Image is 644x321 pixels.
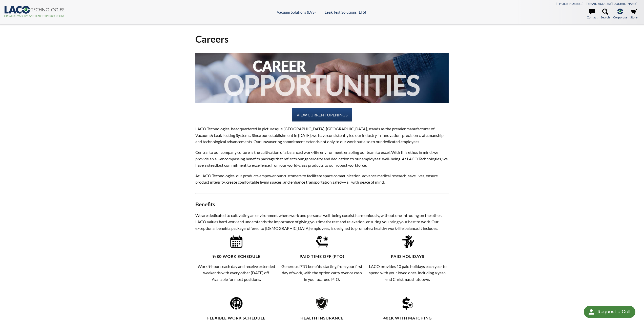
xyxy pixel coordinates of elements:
p: Work 9 hours each day and receive extended weekends with every other [DATE] off. Available for mo... [195,263,277,283]
img: Flexible_Work_Schedule_Icon.png [230,297,243,310]
img: round button [587,308,595,316]
img: 2024-Career-Opportunities.jpg [195,53,449,103]
p: We are dedicated to cultivating an environment where work and personal well-being coexist harmoni... [195,212,449,232]
h4: 9/80 Work Schedule [195,254,277,259]
img: Paid_Time_Off_%28PTO%29_Icon.png [316,235,328,248]
span: Corporate [613,15,627,20]
p: Generous PTO benefits starting from your first day of work, with the option carry over or cash in... [281,263,363,283]
div: Request a Call [598,306,630,317]
img: Health_Insurance_Icon.png [316,297,328,310]
a: Search [601,9,610,20]
div: Request a Call [584,306,635,318]
h4: 401K with Matching [367,315,449,321]
a: Contact [587,9,597,20]
h1: Careers [195,33,449,45]
a: Store [630,9,637,20]
p: At LACO Technologies, our products empower our customers to facilitate space communication, advan... [195,172,449,185]
a: Leak Test Solutions (LTS) [325,10,366,14]
h3: Benefits [195,201,449,208]
a: [EMAIL_ADDRESS][DOMAIN_NAME] [587,2,637,6]
a: [PHONE_NUMBER] [556,2,584,6]
h4: Health Insurance [281,315,363,321]
h4: Paid Holidays [367,254,449,259]
a: VIEW CURRENT OPENINGS [292,108,352,122]
a: Vacuum Solutions (LVS) [277,10,316,14]
p: LACO provides 10 paid holidays each year to spend with your loved ones, including a year-end Chri... [367,263,449,283]
img: 9-80_Work_Schedule_Icon.png [230,235,243,248]
p: LACO Technologies, headquartered in picturesque [GEOGRAPHIC_DATA], [GEOGRAPHIC_DATA], stands as t... [195,126,449,145]
img: 401K_with_Matching_icon.png [401,297,414,310]
p: Central to our company culture is the cultivation of a balanced work-life environment, enabling o... [195,149,449,168]
img: Paid_Holidays_Icon.png [401,235,414,248]
h4: Paid Time Off (PTO) [281,254,363,259]
h4: Flexible Work Schedule [195,315,277,321]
